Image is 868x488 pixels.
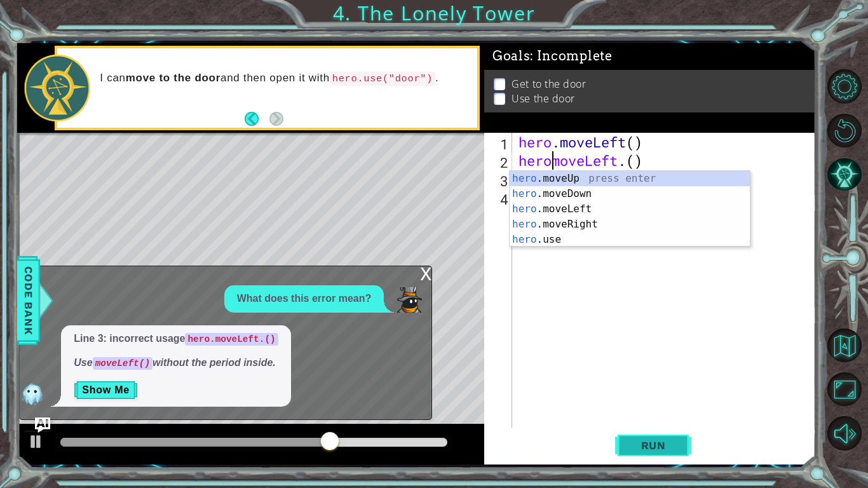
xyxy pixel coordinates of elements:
button: Shift+Enter: Run current code. [615,429,691,462]
span: Run [628,439,679,452]
button: Back to Map [827,329,862,363]
span: : Incomplete [530,49,612,64]
div: 3 [487,172,512,190]
button: Level Options [827,69,862,104]
span: Goals [492,49,613,65]
div: 4 [487,190,512,208]
div: 1 [487,135,512,153]
button: Next [269,112,283,126]
strong: move to the door [126,72,220,84]
code: moveLeft() [93,357,153,370]
em: Use without the period inside. [74,357,276,368]
button: Mute [827,416,862,451]
p: Line 3: incorrect usage [74,332,278,346]
div: x [420,266,431,279]
button: Show Me [74,380,138,400]
p: What does this error mean? [237,292,372,306]
button: Restart Level [827,114,862,148]
button: Ctrl + P: Play [24,430,49,456]
button: Ask AI [35,417,50,433]
div: 2 [487,153,512,172]
code: hero.moveLeft.() [185,333,278,346]
p: I can and then open it with . [100,71,468,86]
button: Maximize Browser [827,372,862,407]
span: Code Bank [18,261,38,339]
code: hero.use("door") [330,72,435,86]
button: AI Hint [827,158,862,192]
img: Player [397,287,422,313]
a: Back to Map [829,323,868,367]
p: Get to the door [512,78,586,91]
button: Back [245,112,269,126]
p: Use the door [512,92,575,106]
img: AI [20,381,45,407]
